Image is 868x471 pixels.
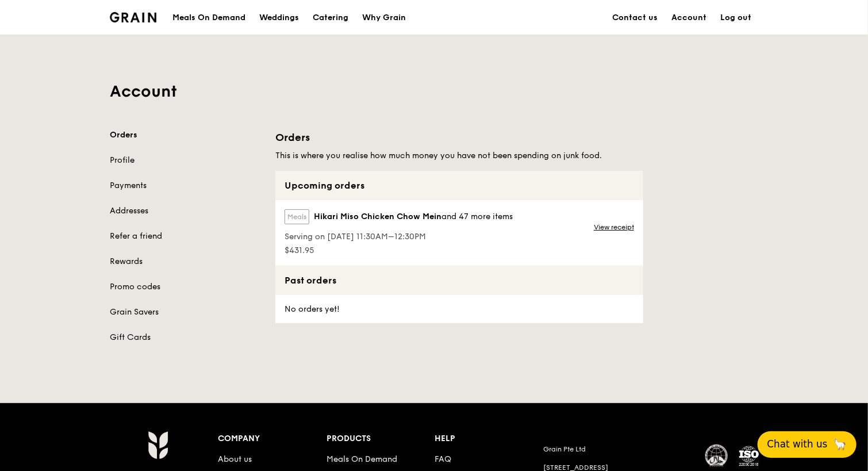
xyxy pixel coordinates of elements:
[594,223,634,232] a: View receipt
[110,81,758,102] h1: Account
[110,12,156,22] img: Grain
[327,454,397,464] a: Meals On Demand
[362,1,406,35] div: Why Grain
[110,307,262,318] a: Grain Savers
[110,231,262,242] a: Refer a friend
[314,211,441,223] span: Hikari Miso Chicken Chow Mein
[110,155,262,166] a: Profile
[275,150,643,162] h5: This is where you realise how much money you have not been spending on junk food.
[110,256,262,267] a: Rewards
[285,231,513,243] span: Serving on [DATE] 11:30AM–12:30PM
[172,1,245,35] div: Meals On Demand
[275,129,643,145] h1: Orders
[275,171,643,200] div: Upcoming orders
[218,431,327,447] div: Company
[327,431,435,447] div: Products
[148,431,168,459] img: Grain
[832,437,847,451] span: 🦙
[110,129,262,141] a: Orders
[275,266,643,295] div: Past orders
[665,1,713,35] a: Account
[705,445,728,468] img: MUIS Halal Certified
[306,1,355,35] a: Catering
[738,445,761,468] img: ISO Certified
[110,180,262,192] a: Payments
[435,454,452,464] a: FAQ
[110,332,262,343] a: Gift Cards
[110,205,262,217] a: Addresses
[285,245,513,256] span: $431.95
[355,1,413,35] a: Why Grain
[252,1,306,35] a: Weddings
[441,212,513,221] span: and 47 more items
[110,281,262,293] a: Promo codes
[218,454,252,464] a: About us
[543,445,692,454] div: Grain Pte Ltd
[275,295,347,323] div: No orders yet!
[713,1,758,35] a: Log out
[259,1,299,35] div: Weddings
[767,437,828,451] span: Chat with us
[435,431,544,447] div: Help
[758,431,857,458] button: Chat with us🦙
[313,1,348,35] div: Catering
[605,1,665,35] a: Contact us
[285,209,309,224] label: Meals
